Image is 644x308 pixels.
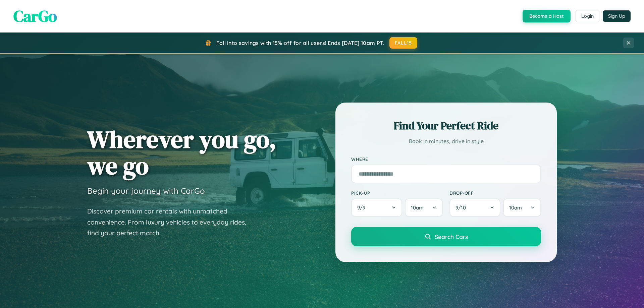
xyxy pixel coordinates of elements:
[405,198,443,217] button: 10am
[503,198,541,217] button: 10am
[351,136,541,146] p: Book in minutes, drive in style
[435,233,468,240] span: Search Cars
[351,118,541,133] h2: Find Your Perfect Ride
[523,10,571,22] button: Become a Host
[87,206,255,239] p: Discover premium car rentals with unmatched convenience. From luxury vehicles to everyday rides, ...
[576,10,599,22] button: Login
[216,40,384,46] span: Fall into savings with 15% off for all users! Ends [DATE] 10am PT.
[603,10,631,22] button: Sign Up
[449,190,541,196] label: Drop-off
[411,204,424,211] span: 10am
[455,204,469,211] span: 9 / 10
[13,5,57,27] span: CarGo
[449,198,500,217] button: 9/10
[509,204,522,211] span: 10am
[351,227,541,246] button: Search Cars
[389,37,418,49] button: FALL15
[351,198,402,217] button: 9/9
[87,126,276,179] h1: Wherever you go, we go
[351,190,443,196] label: Pick-up
[87,186,205,196] h3: Begin your journey with CarGo
[351,156,541,162] label: Where
[357,204,369,211] span: 9 / 9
